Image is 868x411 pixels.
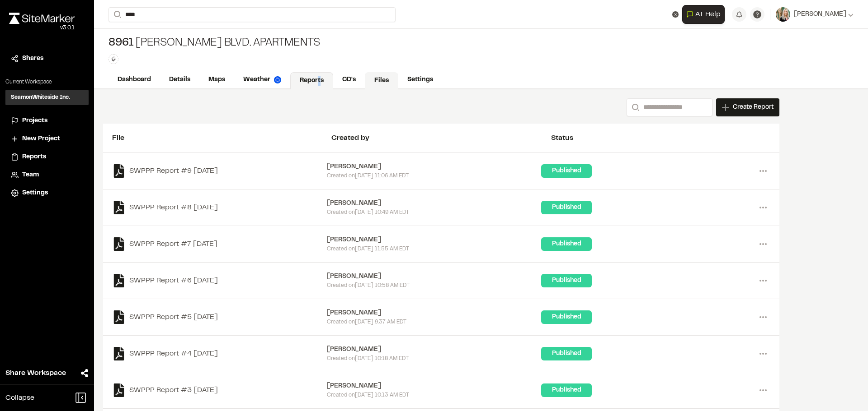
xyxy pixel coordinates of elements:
[290,72,333,89] a: Reports
[108,7,125,22] button: Search
[331,133,551,143] div: Created by
[22,116,47,126] span: Projects
[327,345,542,355] div: [PERSON_NAME]
[327,208,542,217] div: Created on [DATE] 10:49 AM EDT
[22,188,48,198] span: Settings
[541,274,592,287] div: Published
[327,235,542,245] div: [PERSON_NAME]
[398,71,442,88] a: Settings
[5,368,66,379] span: Share Workspace
[672,11,679,18] button: Clear text
[327,162,542,172] div: [PERSON_NAME]
[112,201,327,214] a: SWPPP Report #8 [DATE]
[234,71,290,88] a: Weather
[541,164,592,178] div: Published
[11,152,83,162] a: Reports
[327,391,542,399] div: Created on [DATE] 10:13 AM EDT
[541,310,592,324] div: Published
[108,71,160,88] a: Dashboard
[22,170,39,180] span: Team
[776,7,790,22] img: User
[11,134,83,144] a: New Project
[108,36,320,51] div: [PERSON_NAME] Blvd. Apartments
[22,152,46,162] span: Reports
[327,318,542,326] div: Created on [DATE] 9:37 AM EDT
[11,93,70,102] h3: SeamonWhiteside Inc.
[794,9,846,19] span: [PERSON_NAME]
[327,172,542,180] div: Created on [DATE] 11:06 AM EDT
[327,308,542,318] div: [PERSON_NAME]
[551,133,770,143] div: Status
[541,237,592,251] div: Published
[327,272,542,282] div: [PERSON_NAME]
[327,381,542,391] div: [PERSON_NAME]
[333,71,365,88] a: CD's
[541,383,592,397] div: Published
[682,5,728,24] div: Open AI Assistant
[327,355,542,363] div: Created on [DATE] 10:18 AM EDT
[112,310,327,324] a: SWPPP Report #5 [DATE]
[5,78,89,86] p: Current Workspace
[627,98,643,116] button: Search
[11,54,83,64] a: Shares
[695,9,721,20] span: AI Help
[9,24,75,32] div: Oh geez...please don't...
[108,36,134,51] span: 8961
[327,282,542,290] div: Created on [DATE] 10:58 AM EDT
[112,133,331,143] div: File
[112,274,327,287] a: SWPPP Report #6 [DATE]
[327,199,542,208] div: [PERSON_NAME]
[112,383,327,397] a: SWPPP Report #3 [DATE]
[108,54,118,64] button: Edit Tags
[541,347,592,360] div: Published
[160,71,199,88] a: Details
[199,71,234,88] a: Maps
[22,134,60,144] span: New Project
[682,5,725,24] button: Open AI Assistant
[112,347,327,360] a: SWPPP Report #4 [DATE]
[11,116,83,126] a: Projects
[541,201,592,214] div: Published
[733,102,774,112] span: Create Report
[9,13,75,24] img: rebrand.png
[112,237,327,251] a: SWPPP Report #7 [DATE]
[365,72,398,89] a: Files
[327,245,542,253] div: Created on [DATE] 11:55 AM EDT
[112,164,327,178] a: SWPPP Report #9 [DATE]
[274,76,281,83] img: precipai.png
[776,7,854,22] button: [PERSON_NAME]
[5,393,34,403] span: Collapse
[11,188,83,198] a: Settings
[11,170,83,180] a: Team
[22,54,43,64] span: Shares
